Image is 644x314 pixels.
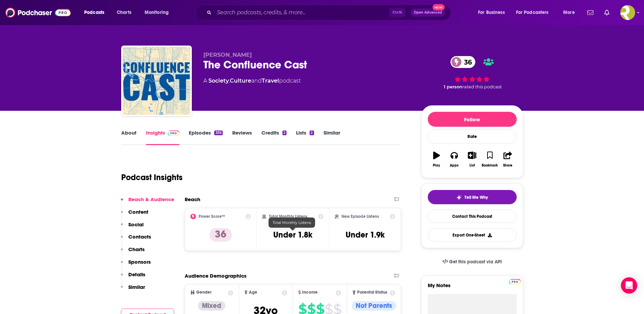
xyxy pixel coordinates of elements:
[249,290,257,295] span: Age
[421,52,523,94] div: 36 1 personrated this podcast
[428,129,517,143] div: Rate
[282,130,287,135] div: 2
[428,210,517,223] a: Contact This Podcast
[444,84,462,89] span: 1 person
[437,254,508,270] a: Get this podcast via API
[463,147,481,172] button: List
[128,271,145,278] p: Details
[5,6,71,19] img: Podchaser - Follow, Share and Rate Podcasts
[203,52,252,58] span: [PERSON_NAME]
[433,4,445,11] span: New
[478,8,505,17] span: For Business
[168,130,180,136] img: Podchaser Pro
[428,282,517,294] label: My Notes
[121,233,151,246] button: Contacts
[117,8,131,17] span: Charts
[503,163,512,168] div: Share
[433,163,440,168] div: Play
[84,8,104,17] span: Podcasts
[449,259,502,265] span: Get this podcast via API
[273,230,312,240] h3: Under 1.8k
[214,7,389,18] input: Search podcasts, credits, & more...
[457,56,475,68] span: 36
[324,129,340,145] a: Similar
[450,163,459,168] div: Apps
[563,8,575,17] span: More
[428,190,517,204] button: tell me why sparkleTell Me Why
[199,214,225,219] h2: Power Score™
[269,214,307,219] h2: Total Monthly Listens
[121,129,136,145] a: About
[456,195,462,200] img: tell me why sparkle
[499,147,516,172] button: Share
[585,7,596,18] a: Show notifications dropdown
[202,5,457,20] div: Search podcasts, credits, & more...
[121,271,145,284] button: Details
[121,259,151,271] button: Sponsors
[462,84,502,89] span: rated this podcast
[342,214,379,219] h2: New Episode Listens
[229,77,230,84] span: ,
[411,8,445,17] button: Open AdvancedNew
[470,163,475,168] div: List
[146,129,180,145] a: InsightsPodchaser Pro
[296,129,314,145] a: Lists2
[512,7,558,18] button: open menu
[251,77,262,84] span: and
[262,77,279,84] a: Travel
[209,228,232,242] p: 36
[121,172,183,182] h1: Podcast Insights
[112,7,135,18] a: Charts
[346,230,385,240] h3: Under 1.9k
[128,196,174,203] p: Reach & Audience
[481,147,499,172] button: Bookmark
[450,56,475,68] a: 36
[428,147,445,172] button: Play
[302,290,318,295] span: Income
[352,301,396,311] div: Not Parents
[621,277,637,294] div: Open Intercom Messenger
[123,47,190,115] img: The Confluence Cast
[128,209,148,215] p: Content
[185,273,246,279] h2: Audience Demographics
[428,112,517,127] button: Follow
[310,130,314,135] div: 2
[121,209,148,221] button: Content
[185,196,200,203] h2: Reach
[414,11,442,14] span: Open Advanced
[620,5,635,20] span: Logged in as ResoluteTulsa
[473,7,513,18] button: open menu
[208,77,229,84] a: Society
[128,233,151,240] p: Contacts
[196,290,211,295] span: Gender
[121,221,144,234] button: Social
[389,8,405,17] span: Ctrl K
[128,284,145,290] p: Similar
[79,7,113,18] button: open menu
[128,246,145,252] p: Charts
[620,5,635,20] img: User Profile
[230,77,251,84] a: Culture
[203,77,301,85] div: A podcast
[273,220,311,225] span: Total Monthly Listens
[620,5,635,20] button: Show profile menu
[261,129,287,145] a: Credits2
[121,284,145,296] button: Similar
[198,301,225,311] div: Mixed
[232,129,252,145] a: Reviews
[516,8,549,17] span: For Podcasters
[128,221,144,228] p: Social
[445,147,463,172] button: Apps
[509,279,521,284] img: Podchaser Pro
[189,129,222,145] a: Episodes355
[121,246,145,259] button: Charts
[140,7,178,18] button: open menu
[145,8,169,17] span: Monitoring
[558,7,583,18] button: open menu
[357,290,387,295] span: Parental Status
[128,259,151,265] p: Sponsors
[214,130,222,135] div: 355
[464,195,488,200] span: Tell Me Why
